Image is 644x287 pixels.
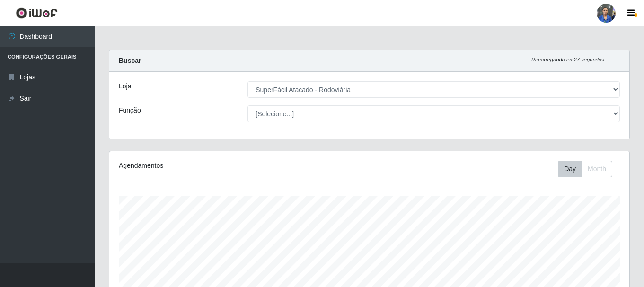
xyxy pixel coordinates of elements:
label: Função [119,105,141,115]
label: Loja [119,81,131,91]
div: Toolbar with button groups [558,161,620,177]
img: CoreUI Logo [16,7,58,19]
i: Recarregando em 27 segundos... [531,57,609,62]
button: Month [582,161,612,177]
strong: Buscar [119,57,141,64]
div: First group [558,161,612,177]
button: Day [558,161,582,177]
div: Agendamentos [119,161,319,171]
